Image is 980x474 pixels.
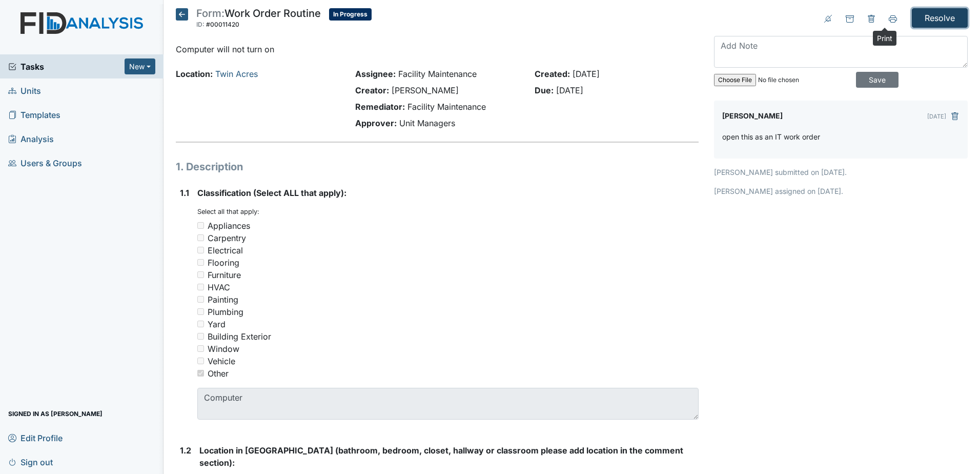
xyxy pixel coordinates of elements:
span: In Progress [329,8,372,21]
span: Templates [8,107,60,123]
p: open this as an IT work order [722,131,820,142]
span: Classification (Select ALL that apply): [197,188,346,198]
span: [DATE] [556,85,583,95]
input: Electrical [197,247,204,253]
input: Vehicle [197,358,204,364]
input: Flooring [197,259,204,266]
span: Analysis [8,131,54,147]
strong: Assignee: [355,69,396,79]
label: 1.1 [180,187,189,199]
input: HVAC [197,284,204,290]
label: [PERSON_NAME] [722,109,783,123]
span: Sign out [8,454,53,470]
div: Carpentry [208,232,246,244]
input: Yard [197,321,204,327]
span: Edit Profile [8,430,63,446]
input: Carpentry [197,234,204,241]
p: [PERSON_NAME] assigned on [DATE]. [714,186,968,196]
small: Select all that apply: [197,208,259,215]
span: Facility Maintenance [407,102,486,112]
div: Yard [208,318,226,330]
a: Tasks [8,61,125,73]
button: New [125,58,155,74]
span: Units [8,83,41,98]
strong: Approver: [355,118,397,128]
div: HVAC [208,281,230,293]
strong: Due: [535,85,554,95]
strong: Creator: [355,85,389,95]
div: Window [208,343,239,355]
span: [PERSON_NAME] [392,85,459,95]
div: Building Exterior [208,330,271,343]
textarea: Computer [197,388,699,420]
input: Building Exterior [197,333,204,340]
div: Other [208,367,229,380]
div: Print [873,31,896,46]
label: 1.2 [180,444,191,457]
span: Signed in as [PERSON_NAME] [8,406,103,422]
small: [DATE] [927,113,946,120]
p: [PERSON_NAME] submitted on [DATE]. [714,167,968,177]
p: Computer will not turn on [176,43,699,55]
span: [DATE] [573,69,600,79]
input: Painting [197,296,204,303]
span: Form: [196,7,224,19]
span: #00011420 [206,21,239,28]
a: Twin Acres [215,69,258,79]
strong: Location: [176,69,213,79]
span: ID: [196,21,205,28]
strong: Remediator: [355,102,405,112]
input: Plumbing [197,308,204,315]
div: Painting [208,293,238,306]
input: Other [197,370,204,377]
input: Appliances [197,222,204,229]
div: Furniture [208,269,241,281]
span: Facility Maintenance [398,69,477,79]
input: Save [856,72,899,88]
div: Work Order Routine [196,8,321,31]
input: Furniture [197,271,204,278]
div: Plumbing [208,306,243,318]
span: Users & Groups [8,155,82,171]
h1: 1. Description [176,159,699,174]
span: Unit Managers [399,118,455,128]
span: Location in [GEOGRAPHIC_DATA] (bathroom, bedroom, closet, hallway or classroom please add locatio... [199,445,683,468]
div: Vehicle [208,355,235,367]
input: Resolve [912,8,968,28]
strong: Created: [535,69,570,79]
input: Window [197,345,204,352]
div: Flooring [208,256,239,269]
div: Electrical [208,244,243,256]
div: Appliances [208,220,250,232]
